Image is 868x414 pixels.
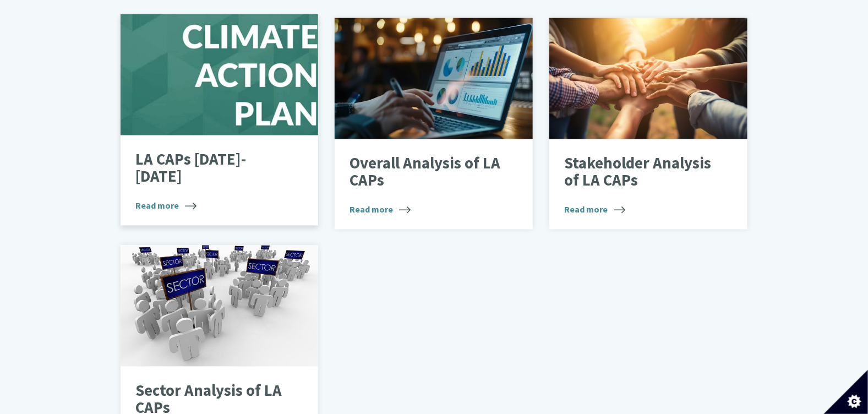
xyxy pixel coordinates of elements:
[824,370,868,414] button: Set cookie preferences
[565,203,626,216] span: Read more
[135,151,287,186] p: LA CAPs [DATE]-[DATE]
[350,155,501,190] p: Overall Analysis of LA CAPs
[121,14,319,226] a: LA CAPs [DATE]-[DATE] Read more
[350,203,411,216] span: Read more
[565,155,716,190] p: Stakeholder Analysis of LA CAPs
[549,18,747,230] a: Stakeholder Analysis of LA CAPs Read more
[135,199,196,213] span: Read more
[335,18,533,230] a: Overall Analysis of LA CAPs Read more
